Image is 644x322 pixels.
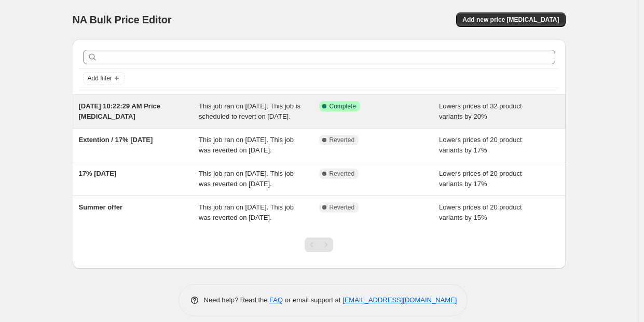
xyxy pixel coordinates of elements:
[73,14,172,25] span: NA Bulk Price Editor
[439,203,522,221] span: Lowers prices of 20 product variants by 15%
[79,102,161,120] span: [DATE] 10:22:29 AM Price [MEDICAL_DATA]
[199,203,294,221] span: This job ran on [DATE]. This job was reverted on [DATE].
[204,296,270,304] span: Need help? Read the
[199,170,294,188] span: This job ran on [DATE]. This job was reverted on [DATE].
[439,170,522,188] span: Lowers prices of 20 product variants by 17%
[330,170,355,178] span: Reverted
[199,102,300,120] span: This job ran on [DATE]. This job is scheduled to revert on [DATE].
[439,136,522,154] span: Lowers prices of 20 product variants by 17%
[269,296,283,304] a: FAQ
[83,72,125,85] button: Add filter
[88,74,112,82] span: Add filter
[199,136,294,154] span: This job ran on [DATE]. This job was reverted on [DATE].
[342,296,457,304] a: [EMAIL_ADDRESS][DOMAIN_NAME]
[79,136,153,144] span: Extention / 17% [DATE]
[330,203,355,212] span: Reverted
[462,16,559,24] span: Add new price [MEDICAL_DATA]
[330,136,355,144] span: Reverted
[330,102,356,110] span: Complete
[283,296,342,304] span: or email support at
[79,170,117,177] span: 17% [DATE]
[439,102,522,120] span: Lowers prices of 32 product variants by 20%
[456,12,565,27] button: Add new price [MEDICAL_DATA]
[305,237,333,252] nav: Pagination
[79,203,123,211] span: Summer offer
